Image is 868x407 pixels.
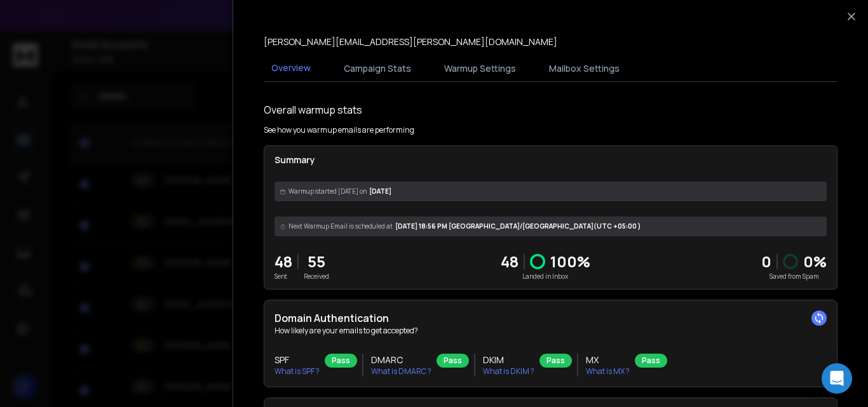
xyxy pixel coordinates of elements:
button: Warmup Settings [437,55,524,83]
div: Pass [539,354,572,368]
h3: SPF [275,354,320,366]
p: What is DMARC ? [371,366,431,377]
div: [DATE] 18:56 PM [GEOGRAPHIC_DATA]/[GEOGRAPHIC_DATA] (UTC +05:00 ) [275,217,827,236]
div: Pass [635,354,667,368]
p: Summary [275,154,827,166]
div: Pass [325,354,357,368]
p: How likely are your emails to get accepted? [275,326,827,336]
p: See how you warmup emails are performing [264,125,414,135]
div: Pass [437,354,469,368]
p: 48 [275,251,292,272]
div: [DATE] [275,182,827,201]
p: Saved from Spam [761,272,827,281]
h3: DMARC [371,354,431,366]
h1: Overall warmup stats [264,102,362,117]
p: What is DKIM ? [483,366,534,377]
p: 100 % [550,251,590,272]
button: Mailbox Settings [541,55,627,83]
div: Open Intercom Messenger [822,363,852,394]
span: Next Warmup Email is scheduled at [288,222,393,231]
span: Warmup started [DATE] on [288,187,367,196]
h2: Domain Authentication [275,310,827,326]
p: 0 % [803,251,827,272]
p: What is SPF ? [275,366,320,377]
p: What is MX ? [586,366,630,377]
p: Sent [275,272,292,281]
h3: MX [586,354,630,366]
p: Received [304,272,329,281]
strong: 0 [761,251,771,272]
p: 48 [501,251,519,272]
p: [PERSON_NAME][EMAIL_ADDRESS][PERSON_NAME][DOMAIN_NAME] [264,36,557,48]
button: Overview [264,54,318,83]
h3: DKIM [483,354,534,366]
p: Landed in Inbox [501,272,590,281]
p: 55 [304,251,329,272]
button: Campaign Stats [336,55,419,83]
